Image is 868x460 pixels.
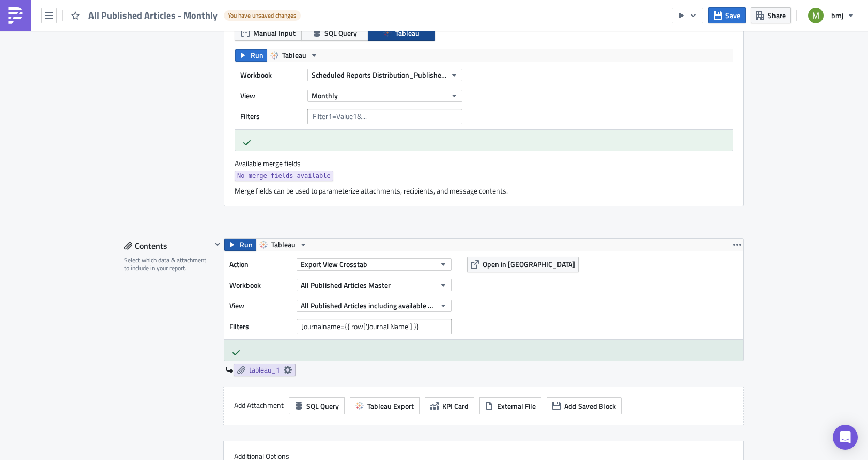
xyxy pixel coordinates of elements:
[240,239,253,251] span: Run
[564,400,616,411] span: Add Saved Block
[297,258,452,271] button: Export View Crosstab
[802,4,860,27] button: bmj
[368,25,435,41] button: Tableau
[312,90,338,101] span: Monthly
[124,238,211,254] div: Contents
[240,67,302,83] label: Workbook
[240,88,302,103] label: View
[301,259,367,270] span: Export View Crosstab
[395,27,420,38] span: Tableau
[251,49,263,62] span: Run
[751,7,791,23] button: Share
[229,319,291,334] label: Filters
[4,4,493,135] body: Rich Text Area. Press ALT-0 for help.
[124,256,211,272] div: Select which data & attachment to include in your report.
[211,238,224,250] button: Hide content
[307,69,462,81] button: Scheduled Reports Distribution_Published Articles Mailing
[235,49,267,62] button: Run
[725,10,740,21] span: Save
[307,90,462,102] button: Monthly
[425,397,474,414] button: KPI Card
[467,257,579,272] button: Open in [GEOGRAPHIC_DATA]
[256,239,311,251] button: Tableau
[234,397,284,413] label: Add Attachment
[768,10,786,21] span: Share
[253,27,296,38] span: Manual Input
[235,171,333,181] a: No merge fields available
[297,279,452,291] button: All Published Articles Master
[483,259,575,270] span: Open in [GEOGRAPHIC_DATA]
[301,25,368,41] button: SQL Query
[249,365,280,375] span: tableau_1
[297,319,452,334] input: Filter1=Value1&...
[235,159,312,168] label: Available merge fields
[267,49,322,62] button: Tableau
[306,400,339,411] span: SQL Query
[229,257,291,272] label: Action
[833,425,858,450] div: Open Intercom Messenger
[831,10,843,21] span: bmj
[229,277,291,293] label: Workbook
[442,400,469,411] span: KPI Card
[297,300,452,312] button: All Published Articles including available Twitter Information (Monthly)
[224,239,256,251] button: Run
[271,239,296,251] span: Tableau
[237,171,331,181] span: No merge fields available
[235,186,733,196] div: Merge fields can be used to parameterize attachments, recipients, and message contents.
[301,300,436,311] span: All Published Articles including available Twitter Information (Monthly)
[289,397,345,414] button: SQL Query
[547,397,622,414] button: Add Saved Block
[708,7,746,23] button: Save
[479,397,541,414] button: External File
[807,7,825,24] img: Avatar
[497,400,536,411] span: External File
[312,69,446,80] span: Scheduled Reports Distribution_Published Articles Mailing
[301,279,391,290] span: All Published Articles Master
[7,7,24,24] img: PushMetrics
[4,58,493,66] p: Note that if the report is blank no articles were published in the previous month.
[234,364,296,376] a: tableau_1
[229,298,291,314] label: View
[4,4,493,12] p: Hello,
[235,25,302,41] button: Manual Input
[307,109,462,124] input: Filter1=Value1&...
[4,27,493,43] p: Please find attached the {{ row.Frequency }} Published Article report showing all articles publis...
[350,397,420,414] button: Tableau Export
[282,49,306,62] span: Tableau
[4,81,493,89] p: For any queries about the report, please reply to [PERSON_NAME] ([PERSON_NAME][EMAIL_ADDRESS][DOM...
[228,11,297,20] span: You have unsaved changes
[324,27,357,38] span: SQL Query
[367,400,414,411] span: Tableau Export
[88,9,219,21] span: All Published Articles - Monthly
[240,109,302,124] label: Filters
